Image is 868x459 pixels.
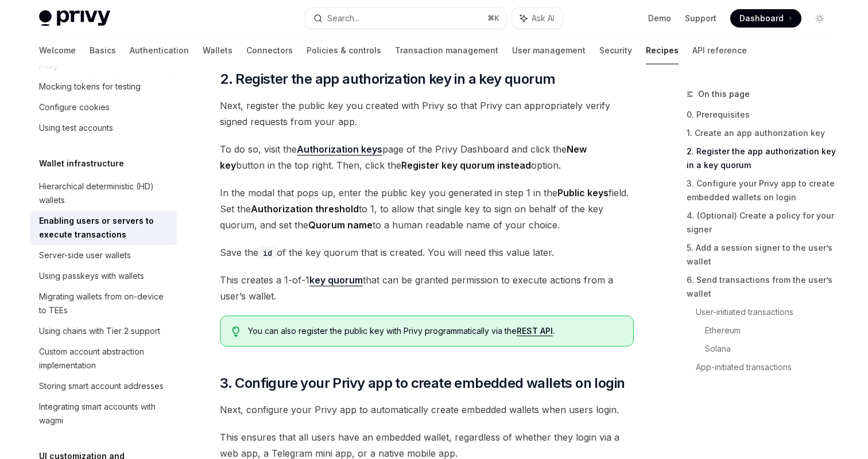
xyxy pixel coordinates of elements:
a: REST API [517,326,553,336]
a: Custom account abstraction implementation [30,341,177,376]
a: Demo [648,13,671,24]
a: 5. Add a session signer to the user’s wallet [687,239,838,271]
a: Authentication [130,37,189,64]
button: Search...⌘K [305,8,506,29]
div: Mocking tokens for testing [39,80,141,94]
a: Storing smart account addresses [30,376,177,396]
div: Using test accounts [39,121,113,135]
span: You can also register the public key with Privy programmatically via the . [248,325,622,337]
strong: Quorum name [308,219,373,231]
a: Migrating wallets from on-device to TEEs [30,286,177,321]
div: Using passkeys with wallets [39,269,144,283]
a: Connectors [246,37,293,64]
a: 3. Configure your Privy app to create embedded wallets on login [687,174,838,207]
div: Migrating wallets from on-device to TEEs [39,290,170,317]
span: In the modal that pops up, enter the public key you generated in step 1 in the field. Set the to ... [220,185,634,233]
div: Custom account abstraction implementation [39,345,170,372]
a: User management [512,37,586,64]
img: light logo [39,10,110,26]
div: Server-side user wallets [39,248,131,262]
div: Configure cookies [39,100,110,114]
a: Using passkeys with wallets [30,266,177,286]
a: Ethereum [705,321,838,340]
span: On this page [698,87,750,101]
div: Search... [327,11,359,25]
div: Storing smart account addresses [39,379,164,393]
a: Support [685,13,716,24]
span: Save the of the key quorum that is created. You will need this value later. [220,244,634,260]
a: Authorization keys [297,143,382,155]
a: Mocking tokens for testing [30,76,177,97]
a: Hierarchical deterministic (HD) wallets [30,176,177,211]
a: 2. Register the app authorization key in a key quorum [687,142,838,174]
a: Transaction management [395,37,498,64]
button: Ask AI [512,8,563,29]
a: 6. Send transactions from the user’s wallet [687,271,838,303]
span: Next, configure your Privy app to automatically create embedded wallets when users login. [220,402,634,418]
button: Toggle dark mode [811,9,829,28]
strong: Register key quorum instead [401,160,531,171]
span: Ask AI [532,13,555,24]
code: id [258,247,277,259]
a: Using chains with Tier 2 support [30,321,177,341]
div: Hierarchical deterministic (HD) wallets [39,180,170,207]
span: Next, register the public key you created with Privy so that Privy can appropriately verify signe... [220,98,634,130]
a: key quorum [309,274,363,286]
a: Basics [90,37,116,64]
a: Enabling users or servers to execute transactions [30,211,177,245]
a: 1. Create an app authorization key [687,124,838,142]
a: Server-side user wallets [30,245,177,266]
a: Recipes [646,37,679,64]
div: Integrating smart accounts with wagmi [39,400,170,427]
span: To do so, visit the page of the Privy Dashboard and click the button in the top right. Then, clic... [220,141,634,173]
div: Using chains with Tier 2 support [39,324,160,338]
a: User-initiated transactions [696,303,838,321]
div: Enabling users or servers to execute transactions [39,214,170,242]
a: Using test accounts [30,118,177,138]
strong: Authorization threshold [251,203,359,215]
a: Configure cookies [30,97,177,118]
a: Dashboard [730,9,801,28]
a: Welcome [39,37,76,64]
a: Security [599,37,632,64]
a: 0. Prerequisites [687,106,838,124]
a: Wallets [203,37,232,64]
a: Policies & controls [307,37,381,64]
strong: Public keys [557,187,609,199]
span: ⌘ K [487,14,499,23]
a: App-initiated transactions [696,358,838,376]
svg: Tip [232,326,240,337]
span: This creates a 1-of-1 that can be granted permission to execute actions from a user’s wallet. [220,272,634,304]
a: Solana [705,340,838,358]
a: API reference [692,37,747,64]
span: 2. Register the app authorization key in a key quorum [220,70,555,88]
h5: Wallet infrastructure [39,157,124,170]
strong: Authorization keys [297,143,382,155]
span: Dashboard [739,13,784,24]
a: Integrating smart accounts with wagmi [30,396,177,431]
a: 4. (Optional) Create a policy for your signer [687,207,838,239]
span: 3. Configure your Privy app to create embedded wallets on login [220,374,625,392]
